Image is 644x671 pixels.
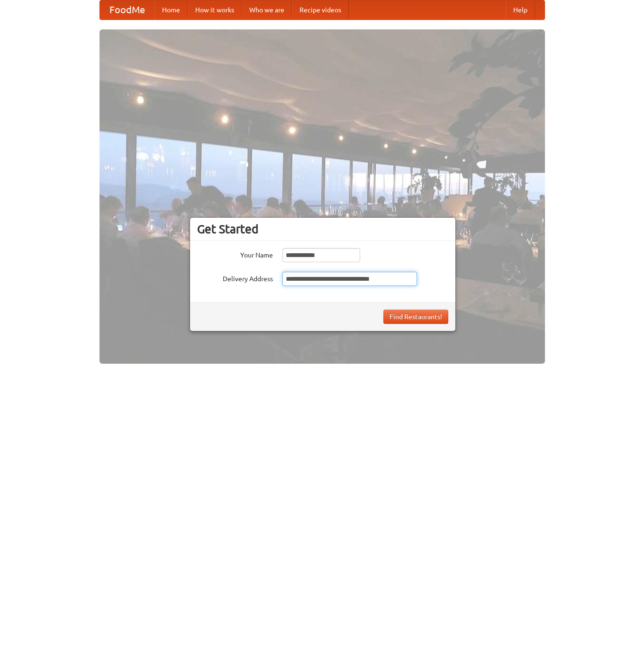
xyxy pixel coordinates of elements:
a: FoodMe [100,0,154,19]
a: Help [506,0,535,19]
button: Find Restaurants! [383,310,448,324]
a: Home [154,0,188,19]
a: Recipe videos [292,0,349,19]
a: Who we are [242,0,292,19]
label: Delivery Address [197,272,273,284]
label: Your Name [197,248,273,260]
a: How it works [188,0,242,19]
h3: Get Started [197,222,448,236]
